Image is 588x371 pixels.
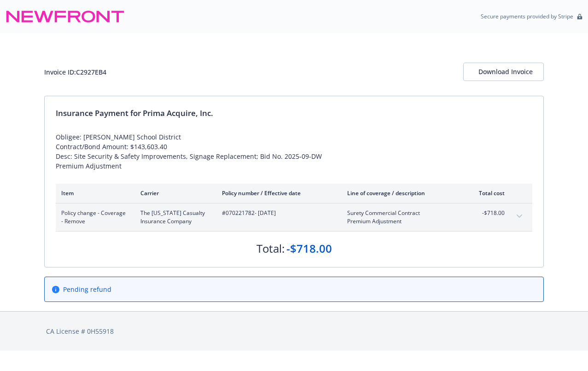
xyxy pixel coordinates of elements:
div: Total: [256,241,285,256]
div: Item [61,189,126,197]
span: The [US_STATE] Casualty Insurance Company [140,209,207,226]
div: Policy number / Effective date [222,189,332,197]
div: Carrier [140,189,207,197]
div: Obligee: [PERSON_NAME] School District Contract/Bond Amount: $143,603.40 Desc: Site Security & Sa... [56,132,532,171]
div: Policy change - Coverage - RemoveThe [US_STATE] Casualty Insurance Company#070221782- [DATE]Suret... [56,203,532,231]
div: Total cost [470,189,505,197]
div: -$718.00 [286,241,332,256]
span: Surety Commercial ContractPremium Adjustment [347,209,455,226]
p: Secure payments provided by Stripe [481,12,573,20]
span: Pending refund [63,284,111,294]
div: Download Invoice [478,63,529,81]
div: Insurance Payment for Prima Acquire, Inc. [56,107,532,119]
button: Download Invoice [463,63,544,81]
span: -$718.00 [470,209,505,217]
div: CA License # 0H55918 [46,326,542,336]
span: #070221782 - [DATE] [222,209,332,217]
span: Premium Adjustment [347,217,455,226]
div: Line of coverage / description [347,189,455,197]
span: Policy change - Coverage - Remove [61,209,126,226]
div: Invoice ID: C2927EB4 [44,67,106,77]
span: Surety Commercial Contract [347,209,455,217]
button: expand content [512,209,527,224]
